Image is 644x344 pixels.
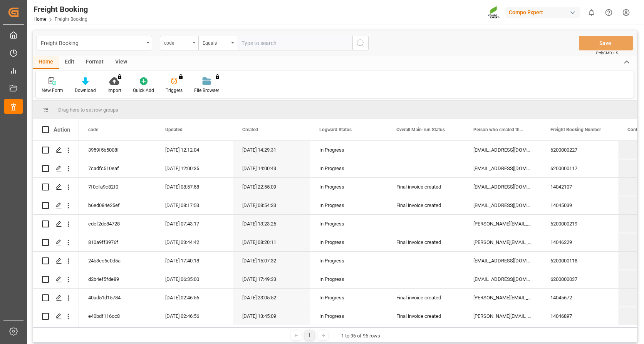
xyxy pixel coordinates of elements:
div: [EMAIL_ADDRESS][DOMAIN_NAME] [464,252,541,270]
div: edef2de84728 [79,215,156,233]
div: 14046897 [541,307,618,325]
div: code [164,38,190,47]
span: Overall Main-run Status [396,127,445,132]
div: New Form [42,87,63,94]
div: 6200000118 [541,252,618,270]
div: [DATE] 02:46:56 [156,289,233,307]
div: In Progress [319,160,378,177]
div: [EMAIL_ADDRESS][DOMAIN_NAME] [464,196,541,214]
button: open menu [160,36,198,50]
div: In Progress [319,197,378,214]
div: Press SPACE to select this row. [33,270,79,289]
div: In Progress [319,289,378,307]
a: Home [34,17,46,22]
span: Logward Status [319,127,352,132]
div: Press SPACE to select this row. [33,141,79,159]
div: 1 [305,331,314,340]
span: Drag here to set row groups [58,107,118,113]
div: In Progress [319,215,378,233]
div: Press SPACE to select this row. [33,233,79,252]
div: In Progress [319,178,378,196]
div: Final invoice created [396,234,455,251]
div: [EMAIL_ADDRESS][DOMAIN_NAME] [464,141,541,159]
div: Freight Booking [34,3,88,15]
div: [DATE] 15:07:32 [233,252,310,270]
div: In Progress [319,234,378,251]
div: d2b4ef5fde89 [79,270,156,288]
div: Press SPACE to select this row. [33,289,79,307]
div: Action [54,126,70,133]
span: Updated [165,127,183,132]
div: Final invoice created [396,307,455,325]
div: [DATE] 03:44:42 [156,233,233,251]
div: 6200000117 [541,159,618,177]
div: Final invoice created [396,197,455,214]
span: Ctrl/CMD + S [596,50,618,56]
div: In Progress [319,252,378,270]
div: [PERSON_NAME][EMAIL_ADDRESS][DOMAIN_NAME] [464,307,541,325]
span: code [88,127,98,132]
div: Press SPACE to select this row. [33,215,79,233]
span: Created [242,127,258,132]
div: 3959f5b5008f [79,141,156,159]
div: [DATE] 08:57:58 [156,178,233,196]
div: [PERSON_NAME][EMAIL_ADDRESS][PERSON_NAME][DOMAIN_NAME] [464,215,541,233]
div: Press SPACE to select this row. [33,178,79,196]
div: [DATE] 23:05:52 [233,289,310,307]
div: [DATE] 08:54:33 [233,196,310,214]
div: [DATE] 17:49:33 [233,270,310,288]
div: 14045039 [541,196,618,214]
div: In Progress [319,307,378,325]
div: e40bdf116cc8 [79,307,156,325]
div: [EMAIL_ADDRESS][DOMAIN_NAME] [464,159,541,177]
div: 7cadfc510eaf [79,159,156,177]
div: 14045672 [541,289,618,307]
span: Person who created the Object Mail Address [473,127,525,132]
div: [DATE] 12:00:35 [156,159,233,177]
div: 1 to 96 of 96 rows [341,332,380,340]
button: open menu [198,36,237,50]
div: Press SPACE to select this row. [33,159,79,178]
div: Press SPACE to select this row. [33,252,79,270]
div: Home [33,56,59,69]
div: Final invoice created [396,289,455,307]
div: [DATE] 02:46:56 [156,307,233,325]
div: Compo Expert [506,7,580,18]
div: In Progress [319,271,378,288]
div: 24b3ee6c0d5a [79,252,156,270]
button: show 0 new notifications [583,4,600,21]
div: [DATE] 13:45:09 [233,307,310,325]
div: [DATE] 13:23:25 [233,215,310,233]
button: search button [352,36,369,50]
div: 40ad51d15784 [79,289,156,307]
div: In Progress [319,141,378,159]
button: Compo Expert [506,5,583,20]
div: Format [80,56,109,69]
div: 14046229 [541,233,618,251]
div: [DATE] 12:12:04 [156,141,233,159]
div: [DATE] 17:40:18 [156,252,233,270]
span: Freight Booking Number [550,127,601,132]
div: [PERSON_NAME][EMAIL_ADDRESS][PERSON_NAME][DOMAIN_NAME] [464,289,541,307]
div: [PERSON_NAME][EMAIL_ADDRESS][DOMAIN_NAME] [464,233,541,251]
div: [DATE] 07:43:17 [156,215,233,233]
div: Final invoice created [396,178,455,196]
div: [EMAIL_ADDRESS][DOMAIN_NAME] [464,270,541,288]
div: [DATE] 22:55:09 [233,178,310,196]
button: Help Center [600,4,617,21]
img: Screenshot%202023-09-29%20at%2010.02.21.png_1712312052.png [488,6,500,19]
div: 14042107 [541,178,618,196]
div: Press SPACE to select this row. [33,307,79,326]
div: Equals [203,38,229,47]
button: open menu [37,36,152,50]
div: b6ed084e25ef [79,196,156,214]
div: [DATE] 14:00:43 [233,159,310,177]
div: 810a9ff3976f [79,233,156,251]
div: [EMAIL_ADDRESS][DOMAIN_NAME] [464,178,541,196]
div: Freight Booking [41,38,144,47]
div: 6200000037 [541,270,618,288]
div: 7f0cfa9c82f0 [79,178,156,196]
div: View [109,56,133,69]
div: [DATE] 08:20:11 [233,233,310,251]
button: Save [579,36,633,50]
